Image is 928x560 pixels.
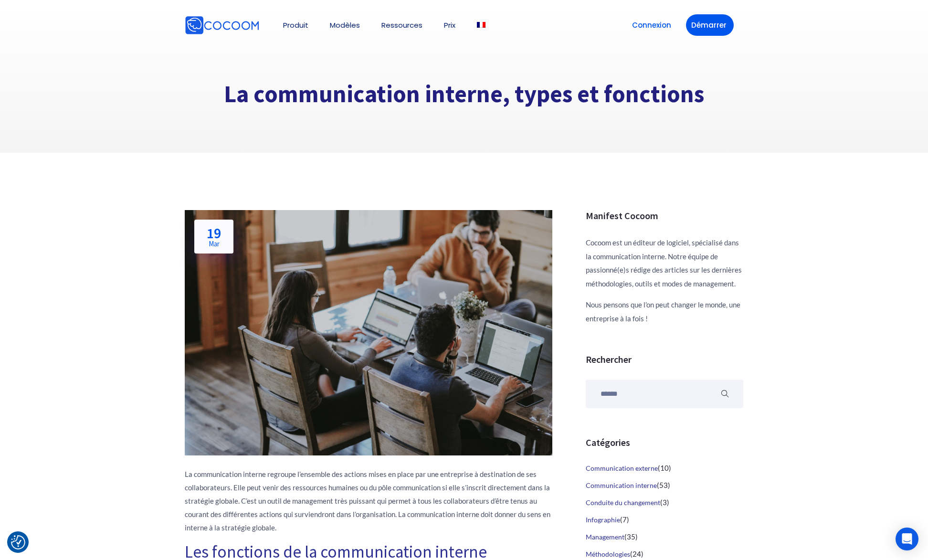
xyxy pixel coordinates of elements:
strong: La communication interne regroupe l’ensemble des actions mises en place par une entreprise à dest... [185,470,550,532]
a: Communication interne [586,481,657,489]
a: Modèles [330,21,360,29]
a: Méthodologies [586,550,630,558]
button: Consent Preferences [11,535,25,549]
h3: Manifest Cocoom [586,210,743,222]
li: (35) [586,528,743,546]
h1: La communication interne, types et fonctions [185,79,743,109]
a: Communication externe [586,464,658,472]
li: (10) [586,460,743,477]
img: Cocoom [185,16,259,35]
p: Cocoom est un éditeur de logiciel, spécialisé dans la communication interne. Notre équipe de pass... [586,236,743,290]
h3: Catégories [586,437,743,448]
li: (3) [586,494,743,511]
h2: 19 [207,226,221,247]
a: Produit [283,21,308,29]
a: Conduite du changement [586,498,660,507]
li: (7) [586,511,743,528]
a: Ressources [381,21,422,29]
a: Connexion [627,14,676,36]
a: 19Mar [194,220,233,254]
a: Démarrer [686,14,734,36]
a: Management [586,533,624,541]
img: Français [477,22,485,28]
a: Infographie [586,516,620,524]
span: Mar [207,240,221,247]
h3: Rechercher [586,354,743,365]
li: (53) [586,477,743,494]
p: Nous pensons que l’on peut changer le monde, une entreprise à la fois ! [586,298,743,325]
a: Prix [444,21,455,29]
img: Revisit consent button [11,535,25,549]
div: Open Intercom Messenger [896,528,918,550]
